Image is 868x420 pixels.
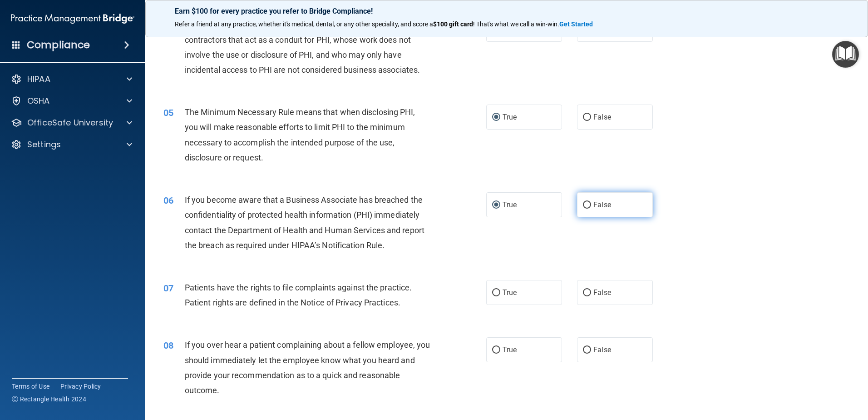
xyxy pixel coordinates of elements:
a: OfficeSafe University [11,117,132,128]
span: Ⓒ Rectangle Health 2024 [12,395,86,404]
span: If you over hear a patient complaining about a fellow employee, you should immediately let the em... [185,340,430,395]
span: 07 [163,283,173,294]
a: Get Started [559,20,594,28]
span: False [593,288,611,297]
span: 08 [163,340,173,351]
a: OSHA [11,95,132,106]
span: Patients have the rights to file complaints against the practice. Patient rights are defined in t... [185,283,412,307]
img: PMB logo [11,10,134,28]
span: 06 [163,195,173,206]
input: True [492,347,500,354]
p: OSHA [27,95,50,106]
input: True [492,290,500,296]
a: Privacy Policy [60,382,101,391]
span: 05 [163,107,173,118]
span: False [593,345,611,354]
input: False [583,290,591,296]
a: Terms of Use [12,382,49,391]
p: Settings [27,139,61,150]
a: Settings [11,139,132,150]
input: False [583,202,591,209]
span: ! That's what we call a win-win. [473,20,559,28]
span: The Minimum Necessary Rule means that when disclosing PHI, you will make reasonable efforts to li... [185,107,415,162]
p: OfficeSafe University [27,117,113,128]
span: If you become aware that a Business Associate has breached the confidentiality of protected healt... [185,195,424,250]
span: False [593,200,611,209]
input: True [492,114,500,121]
span: True [503,345,517,354]
span: True [503,113,517,121]
input: True [492,202,500,209]
button: Open Resource Center [832,41,859,68]
a: HIPAA [11,74,132,85]
p: Earn $100 for every practice you refer to Bridge Compliance! [175,7,838,15]
input: False [583,347,591,354]
h4: Compliance [27,39,90,51]
strong: $100 gift card [433,20,473,28]
span: True [503,288,517,297]
span: False [593,113,611,121]
span: Refer a friend at any practice, whether it's medical, dental, or any other speciality, and score a [175,20,433,28]
p: HIPAA [27,74,50,85]
strong: Get Started [559,20,593,28]
input: False [583,114,591,121]
span: True [503,200,517,209]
